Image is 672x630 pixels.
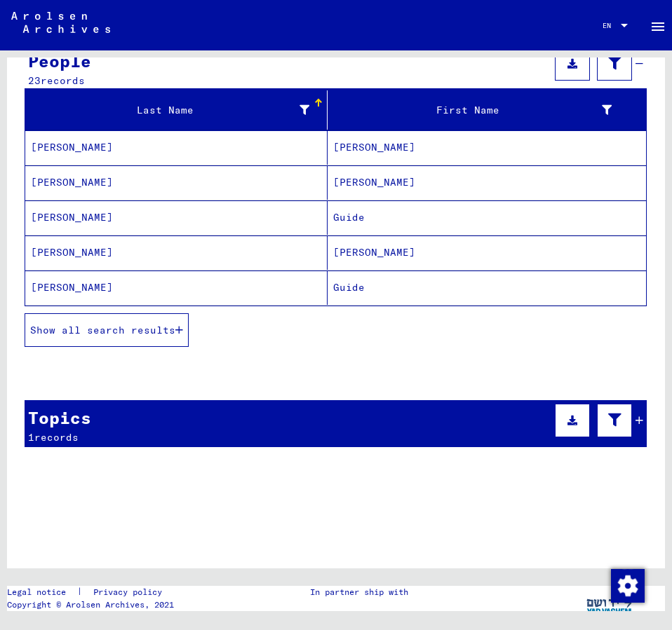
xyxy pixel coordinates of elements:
div: | [7,586,179,598]
p: In partner ship with [310,586,408,598]
mat-cell: [PERSON_NAME] [25,271,328,305]
span: 23 [28,74,41,87]
div: Last Name [31,103,309,118]
mat-cell: [PERSON_NAME] [328,165,646,200]
span: Show all search results [30,324,175,336]
div: First Name [333,99,629,121]
mat-cell: [PERSON_NAME] [25,235,328,270]
div: First Name [333,103,612,118]
span: EN [603,22,618,29]
mat-cell: [PERSON_NAME] [25,130,328,165]
mat-cell: [PERSON_NAME] [328,235,646,270]
span: records [34,431,79,444]
button: Toggle sidenav [644,11,672,39]
mat-cell: Guide [328,271,646,305]
span: 1 [28,431,34,444]
a: Legal notice [7,586,77,598]
div: Topics [28,405,91,430]
img: Change consent [611,569,645,603]
mat-cell: [PERSON_NAME] [25,200,328,235]
button: Show all search results [25,313,189,347]
mat-cell: Guide [328,200,646,235]
img: yv_logo.png [584,586,636,621]
span: records [41,74,85,87]
mat-cell: [PERSON_NAME] [328,130,646,165]
mat-header-cell: Last Name [25,90,328,130]
mat-cell: [PERSON_NAME] [25,165,328,200]
a: Privacy policy [82,586,179,598]
div: Last Name [31,99,327,121]
div: Change consent [610,568,644,602]
mat-header-cell: First Name [328,90,646,130]
div: People [28,48,91,74]
mat-icon: Side nav toggle icon [650,18,666,35]
p: Copyright © Arolsen Archives, 2021 [7,598,179,611]
img: Arolsen_neg.svg [11,12,110,33]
